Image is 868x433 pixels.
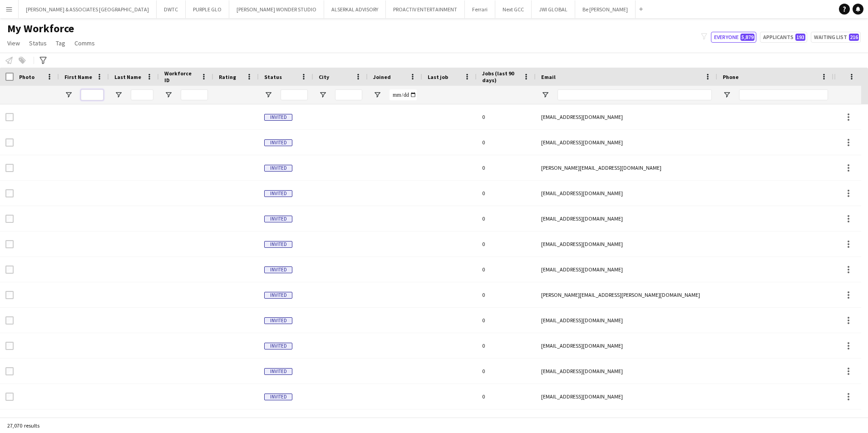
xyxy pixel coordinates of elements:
span: Invited [264,216,292,222]
input: Row Selection is disabled for this row (unchecked) [5,266,14,274]
button: Next GCC [495,0,532,18]
div: 0 [477,206,536,231]
span: Invited [264,317,292,324]
div: 0 [477,282,536,307]
div: [EMAIL_ADDRESS][DOMAIN_NAME] [536,130,717,155]
button: Ferrari [465,0,495,18]
a: Tag [52,37,69,49]
div: 0 [477,231,536,256]
span: Invited [264,139,292,146]
span: Invited [264,241,292,248]
span: Invited [264,165,292,172]
a: Comms [71,37,99,49]
button: Open Filter Menu [114,91,123,99]
input: Row Selection is disabled for this row (unchecked) [5,138,14,147]
div: 0 [477,155,536,180]
button: Applicants193 [760,32,807,43]
input: Row Selection is disabled for this row (unchecked) [5,240,14,248]
span: Last Name [114,74,141,80]
input: Row Selection is disabled for this row (unchecked) [5,342,14,350]
button: ALSERKAL ADVISORY [324,0,386,18]
input: Row Selection is disabled for this row (unchecked) [5,367,14,375]
span: Comms [74,39,95,47]
span: Status [264,74,282,80]
div: [EMAIL_ADDRESS][DOMAIN_NAME] [536,257,717,282]
span: Workforce ID [164,70,197,84]
span: Rating [219,74,236,80]
input: First Name Filter Input [81,89,104,100]
span: Email [541,74,556,80]
button: Open Filter Menu [541,91,549,99]
div: [EMAIL_ADDRESS][DOMAIN_NAME] [536,181,717,206]
div: [EMAIL_ADDRESS][DOMAIN_NAME] [536,206,717,231]
span: Invited [264,394,292,400]
span: Tag [56,39,65,47]
span: 5,879 [740,34,755,41]
input: Row Selection is disabled for this row (unchecked) [5,316,14,325]
div: 0 [477,181,536,206]
span: Invited [264,266,292,273]
button: Open Filter Menu [373,91,381,99]
input: Row Selection is disabled for this row (unchecked) [5,189,14,197]
input: Workforce ID Filter Input [181,89,208,100]
span: 193 [795,34,805,41]
span: My Workforce [7,22,74,35]
input: Row Selection is disabled for this row (unchecked) [5,164,14,172]
div: [EMAIL_ADDRESS][DOMAIN_NAME] [536,308,717,333]
span: First Name [64,74,92,80]
button: [PERSON_NAME] WONDER STUDIO [229,0,324,18]
button: PROACTIV ENTERTAINMENT [386,0,465,18]
input: Joined Filter Input [390,89,417,100]
div: [EMAIL_ADDRESS][DOMAIN_NAME] [536,231,717,256]
input: Phone Filter Input [739,89,828,100]
div: 0 [477,130,536,155]
app-action-btn: Advanced filters [38,55,49,66]
span: Status [29,39,47,47]
button: DWTC [157,0,186,18]
div: 0 [477,384,536,409]
button: [PERSON_NAME] & ASSOCIATES [GEOGRAPHIC_DATA] [19,0,157,18]
input: City Filter Input [335,89,362,100]
button: Open Filter Menu [723,91,731,99]
button: Open Filter Menu [319,91,327,99]
button: Open Filter Menu [64,91,73,99]
button: Everyone5,879 [711,32,756,43]
span: Last job [428,74,448,80]
button: JWI GLOBAL [532,0,575,18]
input: Status Filter Input [281,89,308,100]
input: Last Name Filter Input [131,89,153,100]
input: Email Filter Input [557,89,712,100]
div: [EMAIL_ADDRESS][DOMAIN_NAME] [536,384,717,409]
div: [EMAIL_ADDRESS][DOMAIN_NAME] [536,359,717,384]
div: 0 [477,359,536,384]
span: Photo [19,74,35,80]
div: [PERSON_NAME][EMAIL_ADDRESS][PERSON_NAME][DOMAIN_NAME] [536,282,717,307]
button: PURPLE GLO [186,0,229,18]
button: Be [PERSON_NAME] [575,0,636,18]
input: Row Selection is disabled for this row (unchecked) [5,113,14,121]
span: Phone [723,74,739,80]
span: Invited [264,343,292,349]
span: Invited [264,368,292,375]
span: View [7,39,20,47]
div: 0 [477,308,536,333]
div: [EMAIL_ADDRESS][DOMAIN_NAME] [536,333,717,358]
a: Status [25,37,50,49]
div: 0 [477,257,536,282]
a: View [4,37,24,49]
span: 216 [849,34,859,41]
span: City [319,74,329,80]
div: 0 [477,104,536,129]
button: Waiting list216 [811,32,861,43]
input: Row Selection is disabled for this row (unchecked) [5,393,14,401]
input: Row Selection is disabled for this row (unchecked) [5,215,14,223]
div: [PERSON_NAME][EMAIL_ADDRESS][DOMAIN_NAME] [536,155,717,180]
span: Invited [264,114,292,121]
span: Invited [264,190,292,197]
span: Joined [373,74,391,80]
button: Open Filter Menu [264,91,272,99]
span: Invited [264,292,292,299]
div: [EMAIL_ADDRESS][DOMAIN_NAME] [536,104,717,129]
span: Jobs (last 90 days) [482,70,519,84]
input: Row Selection is disabled for this row (unchecked) [5,291,14,299]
